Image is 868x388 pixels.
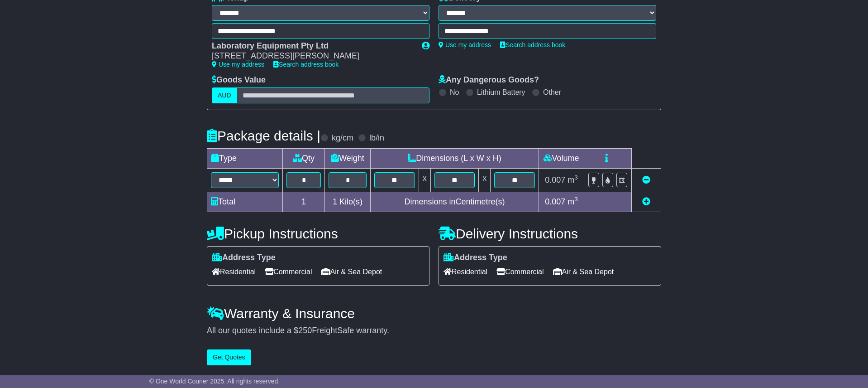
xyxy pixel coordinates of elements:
h4: Pickup Instructions [207,226,429,241]
label: No [450,88,459,97]
span: Residential [212,265,256,279]
td: Dimensions in Centimetre(s) [370,192,539,212]
a: Search address book [500,41,565,48]
h4: Delivery Instructions [439,226,661,241]
div: [STREET_ADDRESS][PERSON_NAME] [212,51,413,61]
span: 0.007 [545,175,565,184]
span: m [568,197,578,206]
button: Get Quotes [207,349,251,365]
td: Type [207,148,283,168]
label: AUD [212,87,237,103]
a: Add new item [642,197,650,206]
label: lb/in [369,133,384,143]
span: Air & Sea Depot [553,265,614,279]
span: Commercial [496,265,544,279]
a: Remove this item [642,175,650,184]
a: Use my address [212,61,264,68]
td: Total [207,192,283,212]
label: Address Type [444,253,507,263]
label: Goods Value [212,75,266,85]
td: Qty [283,148,325,168]
td: Weight [325,148,371,168]
span: Commercial [265,265,312,279]
td: 1 [283,192,325,212]
label: Other [543,88,561,97]
div: Laboratory Equipment Pty Ltd [212,41,413,51]
label: kg/cm [332,133,353,143]
span: © One World Courier 2025. All rights reserved. [149,378,280,385]
td: Kilo(s) [325,192,371,212]
span: 1 [333,197,337,206]
span: m [568,175,578,184]
div: All our quotes include a $ FreightSafe warranty. [207,326,661,336]
td: Dimensions (L x W x H) [370,148,539,168]
span: Air & Sea Depot [321,265,382,279]
h4: Warranty & Insurance [207,306,661,321]
a: Use my address [439,41,491,48]
span: Residential [444,265,487,279]
label: Address Type [212,253,276,263]
a: Search address book [273,61,339,68]
sup: 3 [574,174,578,181]
td: Volume [539,148,584,168]
td: x [419,168,430,192]
span: 250 [298,326,312,335]
h4: Package details | [207,128,320,143]
sup: 3 [574,196,578,203]
span: 0.007 [545,197,565,206]
label: Lithium Battery [477,88,525,97]
td: x [479,168,491,192]
label: Any Dangerous Goods? [439,75,539,85]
